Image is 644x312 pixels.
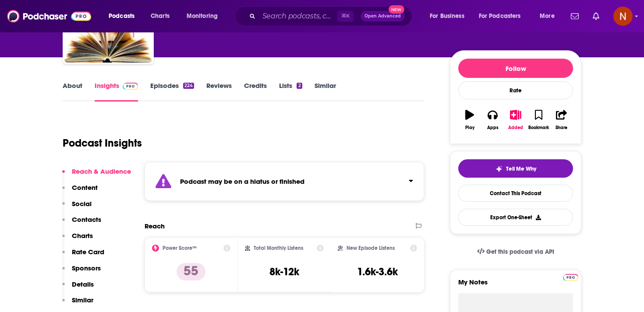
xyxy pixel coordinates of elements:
a: Similar [315,81,336,102]
h2: Reach [145,222,165,230]
span: For Podcasters [479,10,521,22]
button: Bookmark [527,104,550,136]
button: Show profile menu [613,7,633,26]
button: Sponsors [62,264,101,280]
span: Get this podcast via API [486,248,554,256]
span: New [389,5,404,14]
input: Search podcasts, credits, & more... [259,9,337,23]
a: Contact This Podcast [458,185,573,202]
div: Added [508,125,523,130]
p: Contacts [72,215,101,224]
span: Tell Me Why [506,165,536,172]
button: Follow [458,59,573,78]
button: open menu [180,9,229,23]
h2: New Episode Listens [347,245,395,251]
span: For Business [430,10,464,22]
span: Monitoring [187,10,218,22]
p: Details [72,280,94,288]
span: More [540,10,555,22]
p: Charts [72,231,93,240]
button: Export One-Sheet [458,209,573,226]
button: Charts [62,231,93,248]
button: Apps [481,104,504,136]
div: Search podcasts, credits, & more... [243,6,421,26]
button: tell me why sparkleTell Me Why [458,159,573,178]
button: Rate Card [62,248,104,264]
p: Social [72,200,92,208]
a: Episodes224 [150,81,194,102]
h2: Power Score™ [163,245,197,251]
strong: Podcast may be on a hiatus or finished [180,177,304,186]
button: Open AdvancedNew [361,11,405,21]
img: Podchaser Pro [123,83,138,90]
h2: Total Monthly Listens [254,245,303,251]
span: Open Advanced [364,14,401,18]
a: Show notifications dropdown [567,9,582,24]
label: My Notes [458,278,573,293]
div: Rate [458,81,573,99]
button: open menu [424,9,475,23]
a: About [63,81,82,102]
a: Charts [145,9,175,23]
button: Similar [62,296,93,312]
span: Charts [151,10,170,22]
img: tell me why sparkle [495,165,502,172]
button: Added [504,104,527,136]
a: InsightsPodchaser Pro [95,81,138,102]
p: Reach & Audience [72,167,131,175]
button: open menu [103,9,146,23]
button: Play [458,104,481,136]
div: 224 [183,83,194,89]
button: Contacts [62,215,101,231]
a: Lists2 [279,81,302,102]
div: Share [556,125,567,130]
p: Rate Card [72,248,104,256]
img: User Profile [613,7,633,26]
p: 55 [177,263,205,280]
button: Social [62,200,92,216]
div: Bookmark [528,125,549,130]
span: ⌘ K [337,11,354,22]
a: Get this podcast via API [470,241,561,263]
div: Play [465,125,474,130]
a: Credits [244,81,267,102]
p: Sponsors [72,264,101,272]
h3: 1.6k-3.6k [357,265,398,278]
h1: Podcast Insights [63,137,142,150]
button: Share [550,104,573,136]
img: Podchaser - Follow, Share and Rate Podcasts [7,8,91,25]
div: 2 [297,83,302,89]
button: open menu [534,9,566,23]
button: Details [62,280,94,296]
span: Logged in as AdelNBM [613,7,633,26]
div: Apps [487,125,499,130]
h3: 8k-12k [269,265,299,278]
button: Reach & Audience [62,167,131,183]
img: Podchaser Pro [563,274,578,281]
p: Content [72,183,98,192]
a: Reviews [206,81,232,102]
p: Similar [72,296,93,304]
a: Pro website [563,273,578,281]
section: Click to expand status details [145,162,424,201]
button: Content [62,183,98,200]
button: open menu [473,9,534,23]
a: Show notifications dropdown [589,9,603,24]
span: Podcasts [109,10,134,22]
